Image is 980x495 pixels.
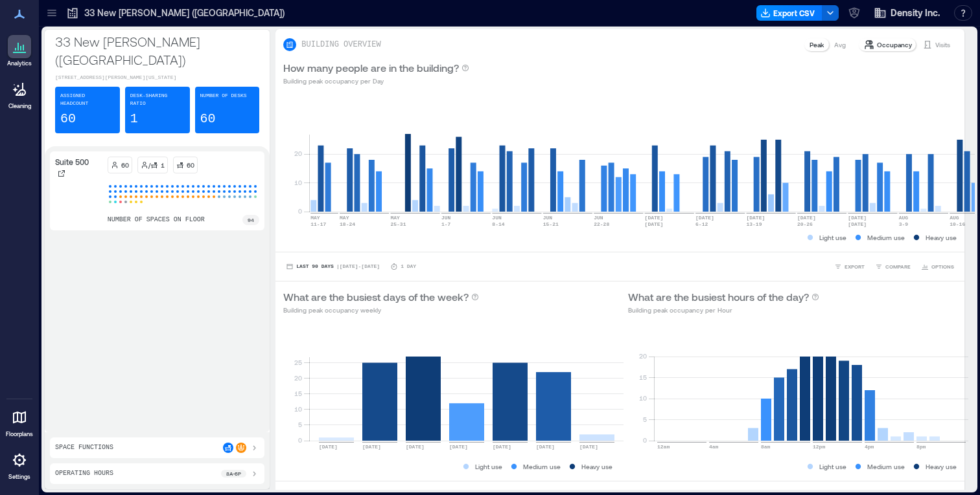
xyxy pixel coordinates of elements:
[628,289,809,305] p: What are the busiest hours of the day?
[187,160,194,170] p: 60
[161,160,165,170] p: 1
[311,215,321,221] text: MAY
[449,444,468,450] text: [DATE]
[248,216,254,224] p: 94
[872,260,913,273] button: COMPARE
[294,179,302,186] tspan: 10
[916,444,926,450] text: 8pm
[200,110,216,128] p: 60
[695,221,708,227] text: 6-12
[294,405,302,413] tspan: 10
[8,102,31,110] p: Cleaning
[130,110,138,128] p: 1
[756,5,822,21] button: Export CSV
[813,444,825,450] text: 12pm
[918,260,957,273] button: OPTIONS
[391,215,401,221] text: MAY
[885,263,911,270] span: COMPARE
[899,221,909,227] text: 3-9
[867,461,905,472] p: Medium use
[865,444,874,450] text: 4pm
[283,289,469,305] p: What are the busiest days of the week?
[594,221,609,227] text: 22-28
[797,221,813,227] text: 20-26
[747,221,762,227] text: 13-19
[579,444,598,450] text: [DATE]
[845,263,865,270] span: EXPORT
[283,305,479,315] p: Building peak occupancy weekly
[4,445,35,485] a: Settings
[55,443,113,453] p: Space Functions
[638,394,646,402] tspan: 10
[536,444,555,450] text: [DATE]
[200,92,247,100] p: Number of Desks
[819,461,846,472] p: Light use
[638,352,646,360] tspan: 20
[543,221,559,227] text: 15-21
[797,215,816,221] text: [DATE]
[950,221,965,227] text: 10-16
[848,221,867,227] text: [DATE]
[298,421,302,428] tspan: 5
[638,373,646,381] tspan: 15
[493,444,511,450] text: [DATE]
[294,390,302,397] tspan: 15
[55,157,89,167] p: Suite 500
[401,263,416,270] p: 1 Day
[8,473,30,481] p: Settings
[709,444,719,450] text: 4am
[3,31,36,71] a: Analytics
[747,215,765,221] text: [DATE]
[645,215,664,221] text: [DATE]
[581,461,612,472] p: Heavy use
[362,444,381,450] text: [DATE]
[283,60,459,76] p: How many people are in the building?
[475,461,502,472] p: Light use
[523,461,561,472] p: Medium use
[926,232,957,243] p: Heavy use
[294,358,302,366] tspan: 25
[877,39,912,50] p: Occupancy
[832,260,867,273] button: EXPORT
[7,60,32,67] p: Analytics
[311,221,327,227] text: 11-17
[108,215,205,225] p: number of spaces on floor
[301,39,380,50] p: BUILDING OVERVIEW
[55,468,113,479] p: Operating Hours
[298,436,302,444] tspan: 0
[543,215,553,221] text: JUN
[628,305,819,315] p: Building peak occupancy per Hour
[294,149,302,157] tspan: 20
[148,160,150,170] p: /
[55,74,259,82] p: [STREET_ADDRESS][PERSON_NAME][US_STATE]
[130,92,185,107] p: Desk-sharing ratio
[6,430,33,438] p: Floorplans
[810,39,824,50] p: Peak
[340,221,355,227] text: 18-24
[931,263,954,270] span: OPTIONS
[950,215,959,221] text: AUG
[493,215,502,221] text: JUN
[340,215,349,221] text: MAY
[60,92,115,107] p: Assigned Headcount
[645,221,664,227] text: [DATE]
[819,232,846,243] p: Light use
[3,74,36,114] a: Cleaning
[642,415,646,423] tspan: 5
[761,444,771,450] text: 8am
[935,39,950,50] p: Visits
[867,232,905,243] p: Medium use
[226,470,241,478] p: 8a - 6p
[283,260,382,273] button: Last 90 Days |[DATE]-[DATE]
[441,215,451,221] text: JUN
[294,374,302,382] tspan: 20
[870,3,944,23] button: Density Inc.
[926,461,957,472] p: Heavy use
[55,32,259,69] p: 33 New [PERSON_NAME] ([GEOGRAPHIC_DATA])
[121,160,129,170] p: 60
[695,215,714,221] text: [DATE]
[891,6,940,19] span: Density Inc.
[441,221,451,227] text: 1-7
[834,39,846,50] p: Avg
[899,215,909,221] text: AUG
